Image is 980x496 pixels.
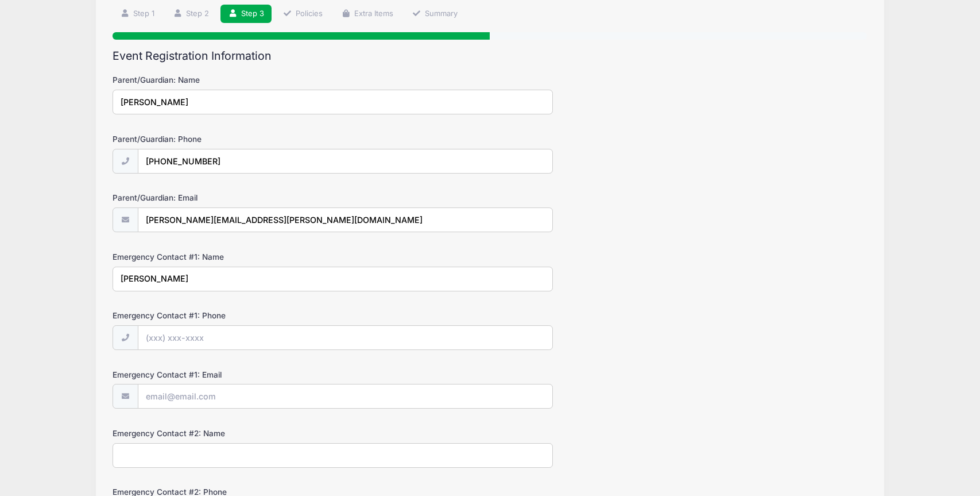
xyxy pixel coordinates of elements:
[138,207,553,232] input: email@email.com
[275,5,330,24] a: Policies
[113,251,364,263] label: Emergency Contact #1: Name
[113,49,867,63] h2: Event Registration Information
[113,428,364,439] label: Emergency Contact #2: Name
[113,310,364,321] label: Emergency Contact #1: Phone
[138,325,553,350] input: (xxx) xxx-xxxx
[113,5,162,24] a: Step 1
[138,384,553,409] input: email@email.com
[405,5,466,24] a: Summary
[220,5,272,24] a: Step 3
[334,5,401,24] a: Extra Items
[113,74,364,86] label: Parent/Guardian: Name
[138,149,553,174] input: (xxx) xxx-xxxx
[113,192,364,203] label: Parent/Guardian: Email
[113,369,364,380] label: Emergency Contact #1: Email
[166,5,217,24] a: Step 2
[113,133,364,145] label: Parent/Guardian: Phone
